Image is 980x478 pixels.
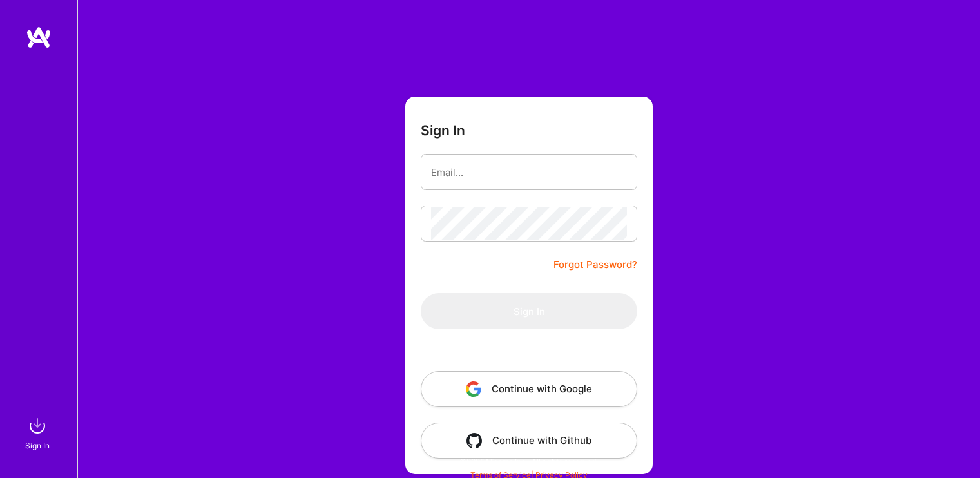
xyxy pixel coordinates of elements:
img: icon [466,433,482,448]
button: Continue with Google [421,371,637,407]
img: logo [26,26,52,49]
a: sign inSign In [27,413,50,452]
input: Email... [431,156,627,189]
h3: Sign In [421,122,465,139]
img: sign in [24,413,50,439]
img: icon [466,381,481,397]
div: Sign In [25,439,50,452]
button: Sign In [421,293,637,329]
a: Forgot Password? [553,257,637,272]
button: Continue with Github [421,423,637,459]
div: © 2025 ATeams Inc., All rights reserved. [77,445,980,477]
